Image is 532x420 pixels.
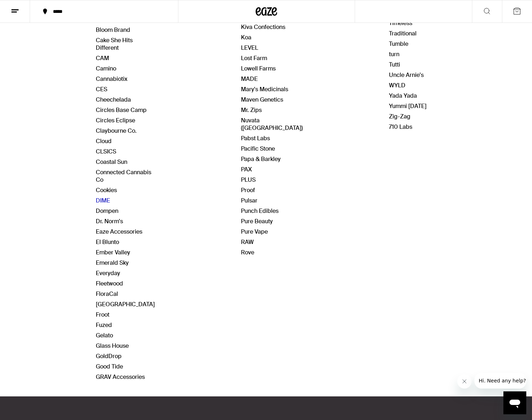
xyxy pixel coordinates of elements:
a: WYLD [389,82,405,89]
a: LEVEL [241,44,258,52]
a: Circles Eclipse [96,117,135,124]
a: Punch Edibles [241,207,279,215]
a: Zig-Zag [389,113,410,120]
a: Traditional [389,30,417,37]
a: FloraCal [96,290,118,298]
a: Good Tide [96,363,123,370]
a: Dompen [96,207,118,215]
a: [GEOGRAPHIC_DATA] [96,301,155,308]
a: Dr. Norm's [96,218,123,225]
a: CAM [96,54,109,62]
a: Yada Yada [389,92,417,99]
a: Pacific Stone [241,145,275,152]
a: GRAV Accessories [96,373,145,381]
a: CLSICS [96,148,116,155]
a: Everyday [96,269,120,277]
a: Cookies [96,186,117,194]
a: Nuvata ([GEOGRAPHIC_DATA]) [241,117,303,132]
iframe: Close message [457,374,472,389]
a: Yummi [DATE] [389,102,427,110]
a: Pabst Labs [241,135,270,142]
a: PLUS [241,176,256,184]
a: Camino [96,65,116,72]
a: GoldDrop [96,352,122,360]
a: Fleetwood [96,280,123,287]
a: Claybourne Co. [96,127,137,135]
a: MADE [241,75,258,83]
a: El Blunto [96,238,119,246]
a: Gelato [96,332,113,339]
a: Circles Base Camp [96,106,147,114]
a: Lowell Farms [241,65,276,72]
a: Eaze Accessories [96,228,142,235]
a: Tutti [389,61,400,68]
a: Bloom Brand [96,26,130,34]
a: Emerald Sky [96,259,129,267]
a: Papa & Barkley [241,155,281,163]
a: 710 Labs [389,123,412,131]
a: Pure Vape [241,228,268,235]
a: Cannabiotix [96,75,127,83]
a: Mr. Zips [241,106,262,114]
a: Mary's Medicinals [241,86,288,93]
a: Uncle Arnie's [389,71,424,79]
a: RAW [241,238,254,246]
a: Cake She Hits Different [96,36,133,52]
iframe: Message from company [474,373,526,389]
a: Koa [241,34,251,41]
a: CES [96,86,107,93]
a: Timeless [389,19,412,27]
a: Rove [241,249,254,256]
a: Coastal Sun [96,158,127,166]
a: Glass House [96,342,129,350]
a: turn [389,50,399,58]
a: Pure Beauty [241,218,273,225]
a: Kiva Confections [241,23,285,31]
a: Froot [96,311,109,318]
a: Maven Genetics [241,96,283,103]
a: Cheechelada [96,96,131,103]
a: Tumble [389,40,408,48]
a: Proof [241,186,255,194]
iframe: Button to launch messaging window [503,391,526,414]
a: Ember Valley [96,249,130,256]
a: PAX [241,166,252,173]
a: Pulsar [241,197,257,204]
a: Fuzed [96,321,112,329]
a: DIME [96,197,110,204]
a: Connected Cannabis Co [96,169,151,184]
a: Cloud [96,137,112,145]
a: Lost Farm [241,54,267,62]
